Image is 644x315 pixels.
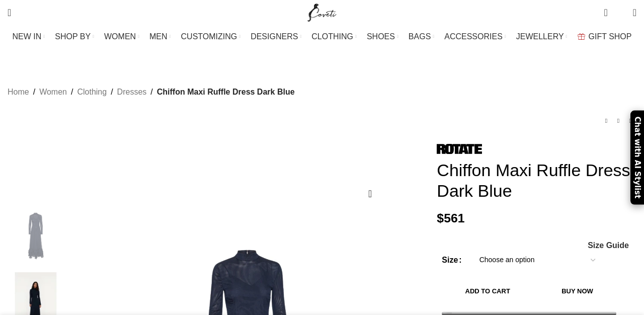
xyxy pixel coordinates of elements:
[181,27,241,47] a: CUSTOMIZING
[104,27,139,47] a: WOMEN
[615,3,625,23] div: My Wishlist
[149,27,171,47] a: MEN
[624,115,636,127] a: Next product
[442,254,461,267] label: Size
[444,32,503,41] span: ACCESSORIES
[8,86,295,99] nav: Breadcrumb
[605,5,612,13] span: 0
[55,27,94,47] a: SHOP BY
[13,32,42,41] span: NEW IN
[444,27,506,47] a: ACCESSORIES
[437,160,636,201] h1: Chiffon Maxi Ruffle Dress Dark Blue
[578,27,632,47] a: GIFT SHOP
[181,32,237,41] span: CUSTOMIZING
[104,32,136,41] span: WOMEN
[538,281,616,302] button: Buy now
[437,144,482,154] img: Rotate Birger Christensen
[516,32,564,41] span: JEWELLERY
[13,27,45,47] a: NEW IN
[311,32,353,41] span: CLOTHING
[311,27,357,47] a: CLOTHING
[588,242,629,250] span: Size Guide
[599,3,612,23] a: 0
[39,86,67,99] a: Women
[157,86,295,99] span: Chiffon Maxi Ruffle Dress Dark Blue
[77,86,107,99] a: Clothing
[617,10,625,18] span: 0
[251,32,298,41] span: DESIGNERS
[409,32,431,41] span: BAGS
[587,242,629,250] a: Size Guide
[367,32,395,41] span: SHOES
[367,27,398,47] a: SHOES
[437,211,464,225] bdi: 561
[442,281,533,302] button: Add to cart
[3,3,16,23] a: Search
[409,27,434,47] a: BAGS
[149,32,168,41] span: MEN
[55,32,91,41] span: SHOP BY
[5,205,66,267] img: Chiffon Maxi Ruffle Dress Dark Blue
[600,115,612,127] a: Previous product
[117,86,147,99] a: Dresses
[516,27,568,47] a: JEWELLERY
[305,8,339,16] a: Site logo
[578,33,585,40] img: GiftBag
[8,86,29,99] a: Home
[437,211,444,225] span: $
[589,32,632,41] span: GIFT SHOP
[251,27,301,47] a: DESIGNERS
[3,27,641,47] div: Main navigation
